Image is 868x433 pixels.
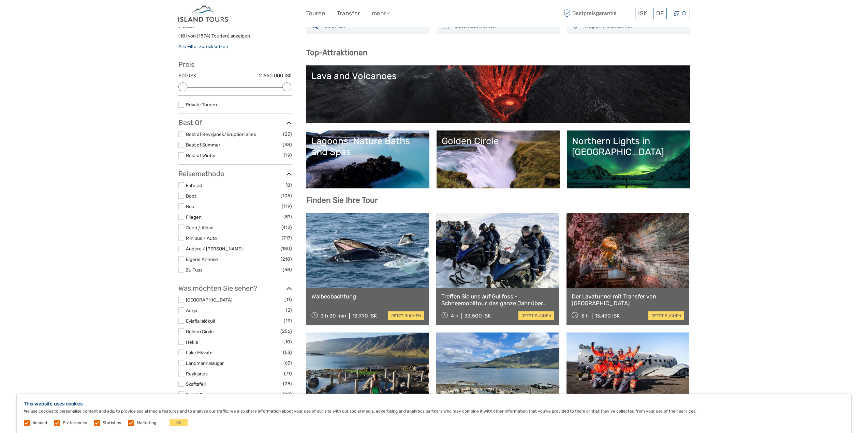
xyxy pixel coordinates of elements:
[32,420,47,426] label: Needed
[78,11,87,19] button: Open LiveChat chat widget
[283,349,292,356] span: (53)
[572,136,685,158] div: Northern Lights in [GEOGRAPHIC_DATA]
[352,313,377,319] div: 13.990 ISK
[283,213,292,221] span: (57)
[170,419,188,426] button: OK
[595,313,620,319] div: 13.490 ISK
[653,8,667,19] div: DE
[638,10,647,17] span: ISK
[311,71,685,118] a: Lava and Volcanoes
[572,293,685,307] a: Der Lavatunnel mit Transfer von [GEOGRAPHIC_DATA]
[186,132,256,137] a: Best of Reykjanes/Eruption Sites
[186,318,215,324] a: Eyjafjallajökull
[280,245,292,252] span: (180)
[283,130,292,138] span: (23)
[186,297,232,303] a: [GEOGRAPHIC_DATA]
[442,136,555,146] div: Golden Circle
[186,308,197,313] a: Askja
[186,360,224,366] a: Landmannalaugar
[198,33,209,39] label: 1874
[581,313,589,319] span: 3 h
[284,317,292,325] span: (13)
[286,306,292,314] span: (3)
[306,48,368,57] b: Top-Attraktionen
[284,370,292,377] span: (71)
[388,311,424,320] a: jetzt buchen
[282,202,292,210] span: (119)
[311,136,424,158] div: Lagoons, Nature Baths and Spas
[186,257,218,262] a: Eigene Anreise
[337,9,360,18] a: Transfer
[283,338,292,346] span: (10)
[281,255,292,263] span: (218)
[186,371,208,376] a: Reykjanes
[186,183,202,188] a: Fahrrad
[681,10,687,17] span: 0
[321,313,346,319] span: 3 h 30 min
[281,192,292,200] span: (105)
[178,60,292,68] h3: Preis
[283,141,292,149] span: (38)
[648,311,684,320] a: jetzt buchen
[285,181,292,189] span: (8)
[186,381,206,387] a: Skaftafell
[186,193,196,199] a: Boot
[465,313,491,319] div: 33.500 ISK
[186,392,212,397] a: Snæfellsnes
[186,214,202,220] a: Fliegen
[306,9,325,18] a: Touren
[306,196,378,205] b: Finden Sie Ihre Tour
[442,136,555,183] a: Golden Circle
[178,33,292,43] div: ( ) von ( ) Tour(en) anzeigen
[186,350,212,355] a: Lake Mývatn
[103,420,121,426] label: Statistics
[178,119,292,127] h3: Best Of
[63,420,87,426] label: Preferences
[178,5,229,22] img: Iceland ProTravel
[284,151,292,159] span: (19)
[186,142,220,148] a: Best of Summer
[282,234,292,242] span: (717)
[441,293,554,307] a: Treffen Sie uns auf Gullfoss - Schneemobiltour, das ganze Jahr über verfügbar
[372,9,390,18] a: mehr
[178,21,195,29] strong: Filter
[186,225,214,230] a: Jeep / Allrad
[180,33,185,39] label: 18
[311,293,424,300] a: Walbeobachtung
[186,339,198,345] a: Hekla
[10,12,77,17] p: We're away right now. Please check back later!
[186,153,216,158] a: Best of Winter
[178,72,196,79] label: 600 ISK
[178,284,292,292] h3: Was möchten Sie sehen?
[178,44,228,49] a: Alle Filter zurücksetzen
[562,8,633,19] span: Bestpreisgarantie
[186,267,203,273] a: Zu Fuss
[283,266,292,274] span: (58)
[284,296,292,304] span: (11)
[259,72,292,79] label: 2.660.000 ISK
[280,327,292,335] span: (256)
[186,204,194,209] a: Bus
[186,246,242,251] a: Andere / [PERSON_NAME]
[17,394,851,433] div: We use cookies to personalise content and ads, to provide social media features and to analyse ou...
[518,311,554,320] a: jetzt buchen
[283,390,292,398] span: (98)
[186,235,217,241] a: Minibus / Auto
[283,380,292,388] span: (25)
[451,313,458,319] span: 4 h
[283,359,292,367] span: (63)
[137,420,156,426] label: Marketing
[572,136,685,183] a: Northern Lights in [GEOGRAPHIC_DATA]
[186,329,214,334] a: Golden Circle
[186,102,217,107] a: Private Touren
[311,71,685,81] div: Lava and Volcanoes
[281,223,292,231] span: (412)
[24,401,844,407] h5: This website uses cookies
[178,170,292,178] h3: Reisemethode
[311,136,424,183] a: Lagoons, Nature Baths and Spas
